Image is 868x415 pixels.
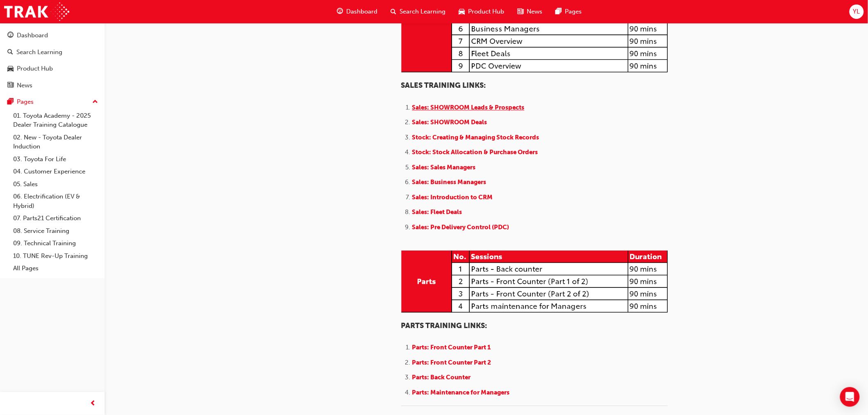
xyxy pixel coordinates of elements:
[412,164,477,171] a: Sales: Sales Managers
[347,7,378,16] span: Dashboard
[527,7,543,16] span: News
[412,359,504,366] a: Parts: Front Counter Part 2
[3,94,101,109] button: Pages
[3,28,101,43] a: Dashboard
[17,97,34,107] div: Pages
[7,65,14,73] span: car-icon
[16,48,62,57] div: Search Learning
[452,3,511,20] a: car-iconProduct Hub
[391,7,397,17] span: search-icon
[4,2,69,21] img: Trak
[401,81,486,90] span: SALES TRAINING LINKS:
[412,223,511,231] a: Sales: Pre Delivery Control (PDC)
[850,5,864,19] button: YL
[549,3,589,20] a: pages-iconPages
[7,32,14,39] span: guage-icon
[10,153,101,166] a: 03. Toyota For Life
[92,97,98,107] span: up-icon
[17,81,32,90] div: News
[17,64,53,73] div: Product Hub
[10,212,101,225] a: 07. Parts21 Certification
[17,31,48,40] div: Dashboard
[412,148,538,156] a: Stock: Stock Allocation & Purchase Orders
[331,3,384,20] a: guage-iconDashboard
[412,374,471,381] span: Parts: Back Counter
[518,7,524,17] span: news-icon
[7,82,14,89] span: news-icon
[412,194,493,201] span: Sales: Introduction to CRM
[3,45,101,60] a: Search Learning
[337,7,343,17] span: guage-icon
[10,131,101,153] a: 02. New - Toyota Dealer Induction
[3,26,101,94] button: DashboardSearch LearningProduct HubNews
[7,49,13,56] span: search-icon
[3,61,101,76] a: Product Hub
[468,7,505,16] span: Product Hub
[10,225,101,237] a: 08. Service Training
[840,387,860,407] div: Open Intercom Messenger
[412,164,476,171] span: Sales: Sales Managers
[400,7,446,16] span: Search Learning
[412,344,491,351] span: Parts: Front Counter Part 1
[412,119,489,126] a: Sales: SHOWROOM Deals
[412,389,517,396] a: Parts: Maintenance for Managers
[412,359,491,366] span: Parts: Front Counter Part 2
[412,194,495,201] a: Sales: Introduction to CRM
[511,3,549,20] a: news-iconNews
[412,223,509,231] span: Sales: Pre Delivery Control (PDC)
[412,134,539,141] a: Stock: Creating & Managing Stock Records
[90,399,96,409] span: prev-icon
[10,178,101,191] a: 05. Sales
[7,98,14,106] span: pages-icon
[412,374,478,381] a: Parts: Back Counter
[556,7,562,17] span: pages-icon
[10,237,101,250] a: 09. Technical Training
[853,7,860,16] span: YL
[565,7,582,16] span: Pages
[3,78,101,93] a: News
[412,344,504,351] a: Parts: Front Counter Part 1
[10,190,101,212] a: 06. Electrification (EV & Hybrid)
[10,109,101,131] a: 01. Toyota Academy - 2025 Dealer Training Catalogue
[412,178,487,186] span: Sales: Business Managers
[412,119,487,126] span: Sales: SHOWROOM Deals
[10,262,101,275] a: All Pages
[384,3,452,20] a: search-iconSearch Learning
[10,165,101,178] a: 04. Customer Experience
[412,389,510,396] span: Parts: Maintenance for Managers
[412,208,471,216] a: Sales: Fleet Deals ​
[412,178,488,186] a: Sales: Business Managers
[412,104,525,111] a: Sales: SHOWROOM Leads & Prospects
[459,7,465,17] span: car-icon
[401,321,487,330] span: PARTS TRAINING LINKS:
[10,250,101,262] a: 10. TUNE Rev-Up Training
